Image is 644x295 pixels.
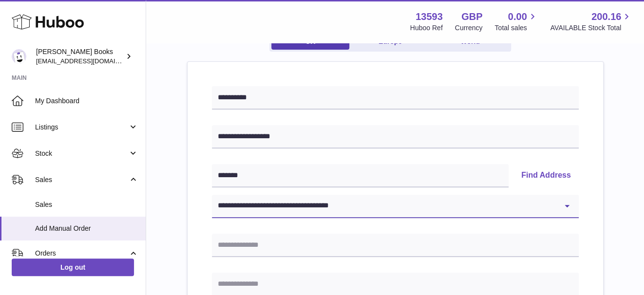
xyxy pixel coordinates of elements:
span: Sales [35,175,128,184]
span: 200.16 [591,10,621,23]
span: My Dashboard [35,96,138,106]
div: [PERSON_NAME] Books [36,47,124,66]
a: Log out [12,258,134,276]
span: Orders [35,249,128,258]
strong: GBP [461,10,482,23]
span: [EMAIL_ADDRESS][DOMAIN_NAME] [36,57,143,65]
span: Add Manual Order [35,224,138,233]
div: Currency [455,23,483,33]
button: Find Address [513,164,579,187]
img: info@troybooks.co.uk [12,49,26,64]
a: 200.16 AVAILABLE Stock Total [550,10,632,33]
span: Stock [35,149,128,158]
a: 0.00 Total sales [494,10,538,33]
span: AVAILABLE Stock Total [550,23,632,33]
span: Sales [35,200,138,209]
strong: 13593 [416,10,443,23]
span: Listings [35,123,128,132]
span: Total sales [494,23,538,33]
div: Huboo Ref [410,23,443,33]
span: 0.00 [508,10,527,23]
